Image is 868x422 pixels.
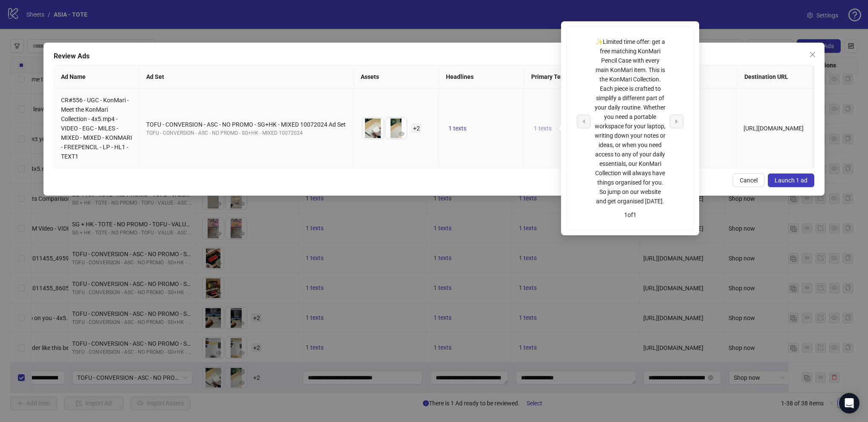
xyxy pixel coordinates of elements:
[530,123,555,133] button: 1 texts
[740,177,758,184] span: Cancel
[396,129,407,139] button: Preview
[809,51,816,58] span: close
[399,131,405,137] span: eye
[54,65,139,89] th: Ad Name
[146,129,346,137] div: TOFU - CONVERSION - ASC - NO PROMO - SG+HK - MIXED 10072024
[411,124,422,133] span: + 2
[738,65,863,89] th: Destination URL
[524,65,631,89] th: Primary Texts
[534,125,552,132] span: 1 texts
[577,210,683,220] div: 1 of 1
[354,65,439,89] th: Assets
[439,65,524,89] th: Headlines
[139,65,354,89] th: Ad Set
[146,120,346,129] div: TOFU - CONVERSION - ASC - NO PROMO - SG+HK - MIXED 10072024 Ad Set
[362,118,384,139] img: Asset 1
[775,177,807,184] span: Launch 1 ad
[806,48,819,61] button: Close
[839,393,859,413] div: Open Intercom Messenger
[373,129,384,139] button: Preview
[61,97,132,160] span: CR#556 - UGC - KonMari - Meet the KonMari Collection - 4x5.mp4 - VIDEO - EGC - MILES - MIXED - MI...
[385,118,407,139] img: Asset 2
[448,125,466,132] span: 1 texts
[595,37,665,206] div: ✨Limited time offer: get a free matching KonMari Pencil Case with every main KonMari item. This i...
[445,123,470,133] button: 1 texts
[54,51,814,61] div: Review Ads
[744,125,804,132] span: [URL][DOMAIN_NAME]
[376,131,382,137] span: eye
[768,173,814,187] button: Launch 1 ad
[733,173,764,187] button: Cancel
